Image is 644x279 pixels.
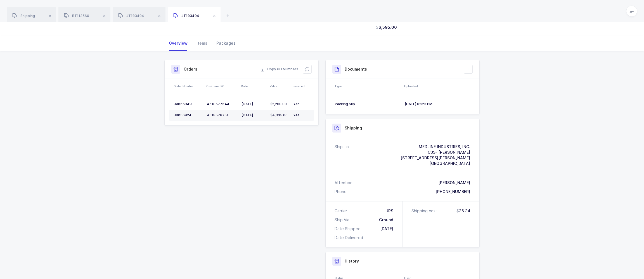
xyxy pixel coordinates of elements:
span: Yes [293,113,300,117]
div: Invoiced [293,84,312,88]
div: Overview [164,36,192,51]
span: Yes [293,102,300,106]
div: UPS [385,208,393,214]
span: Shipping [12,14,35,18]
h3: History [345,258,359,264]
span: 4,335.00 [270,113,288,117]
div: Packages [212,36,240,51]
div: Shipping cost [411,208,439,214]
div: Attention [335,180,352,186]
div: 4518577544 [207,102,237,106]
span: JT103494 [173,14,199,18]
h3: Shipping [345,125,362,131]
span: [GEOGRAPHIC_DATA] [429,161,470,166]
div: Phone [335,189,347,194]
button: Copy PO Numbers [261,66,298,72]
div: [PERSON_NAME] [438,180,470,186]
div: Packing Slip [335,102,400,106]
span: BT113560 [64,14,89,18]
h3: Documents [345,66,367,72]
div: Ship Via [335,217,352,223]
div: [PHONE_NUMBER] [435,189,470,194]
div: J0056924 [174,113,202,117]
div: Ship To [335,144,349,166]
div: Date [241,84,266,88]
span: 36.34 [456,208,470,214]
div: [STREET_ADDRESS][PERSON_NAME] [401,155,470,161]
div: [DATE] [241,113,266,117]
span: JT103494 [118,14,144,18]
div: MEDLINE INDUSTRIES, INC. [401,144,470,150]
div: Order Number [174,84,203,88]
h3: Orders [184,66,197,72]
div: [DATE] [380,226,393,232]
div: Ground [379,217,393,223]
div: Carrier [335,208,349,214]
div: Customer PO [206,84,238,88]
div: C05- [PERSON_NAME] [401,150,470,155]
div: Date Shipped [335,226,363,232]
div: [DATE] [241,102,266,106]
div: Uploaded [404,84,473,88]
div: Items [192,36,212,51]
div: Value [270,84,289,88]
div: J0056949 [174,102,202,106]
div: Date Delivered [335,235,365,240]
span: 2,260.00 [270,102,287,106]
div: 4518578751 [207,113,237,117]
div: [DATE] 02:23 PM [405,102,470,106]
span: 6,595.00 [376,25,397,30]
div: Type [335,84,401,88]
